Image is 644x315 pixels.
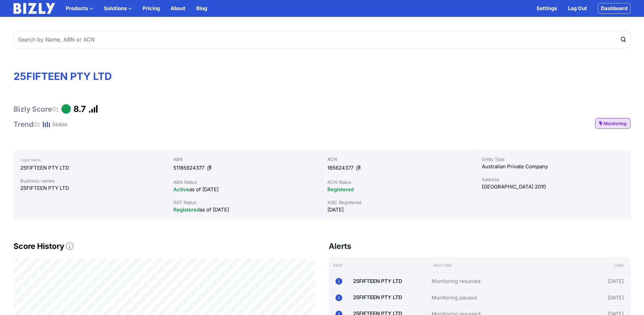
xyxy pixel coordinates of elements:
a: 25FIFTEEN PTY LTD [353,294,402,300]
div: Date [580,262,631,268]
div: [DATE] [576,276,624,287]
div: ACN Status [327,179,471,185]
span: Registered [173,206,200,213]
a: Log Out [568,4,587,12]
a: Settings [536,4,557,12]
div: Business names [20,177,161,184]
h2: Score History [13,241,315,252]
a: Monitoring [595,118,631,129]
a: Monitoring resumed [432,277,480,285]
div: as of [DATE] [173,185,317,194]
div: Australian Private Company [482,163,625,171]
button: Solutions [104,4,132,12]
a: Dashboard [598,3,631,14]
div: Legal Name [20,156,161,164]
a: Monitoring paused [432,294,477,302]
a: 25FIFTEEN PTY LTD [353,278,402,284]
span: 51165624377 [173,165,204,171]
div: Stable [52,120,67,128]
a: Blog [196,4,207,12]
div: Entity Type [482,156,625,163]
div: GST Status [173,199,317,206]
h1: 25FIFTEEN PTY LTD [13,70,631,82]
div: 25FIFTEEN PTY LTD [20,184,161,192]
div: Alert [329,262,429,268]
a: Pricing [143,4,160,12]
span: Monitoring [604,120,626,127]
span: Registered [327,186,354,193]
h1: 8.7 [74,104,86,114]
div: ABN [173,156,317,163]
div: ABN Status [173,179,317,185]
div: as of [DATE] [173,206,317,214]
div: ACN [327,156,471,163]
div: Address [482,176,625,183]
button: Products [66,4,93,12]
h3: Alerts [329,241,351,252]
div: ASIC Registered [327,199,471,206]
div: 25FIFTEEN PTY LTD [20,164,161,172]
a: About [171,4,185,12]
div: [DATE] [576,292,624,303]
span: Active [173,186,189,193]
input: Search by Name, ABN or ACN [13,30,631,49]
h1: Bizly Score : [13,105,59,114]
div: Alert title [429,262,580,268]
div: [DATE] [327,206,471,214]
span: 165624377 [327,165,353,171]
h1: Trend : [13,120,40,129]
div: [GEOGRAPHIC_DATA] 2010 [482,183,625,191]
